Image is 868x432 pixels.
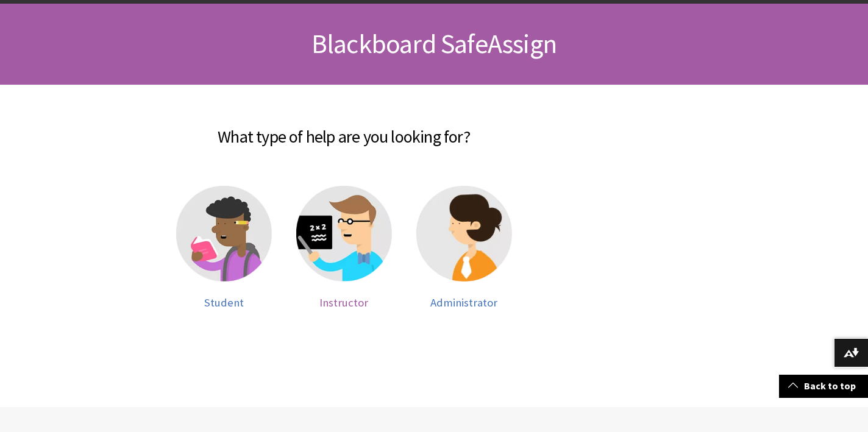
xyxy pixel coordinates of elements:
span: Administrator [430,296,497,310]
img: Instructor help [296,186,392,282]
h2: What type of help are you looking for? [104,109,584,149]
img: Student help [176,186,272,282]
span: Student [204,296,244,310]
a: Instructor help Instructor [296,186,392,310]
a: Administrator help Administrator [416,186,512,310]
span: Instructor [319,296,368,310]
a: Back to top [779,375,868,397]
a: Student help Student [176,186,272,310]
span: Blackboard SafeAssign [311,27,557,60]
img: Administrator help [416,186,512,282]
